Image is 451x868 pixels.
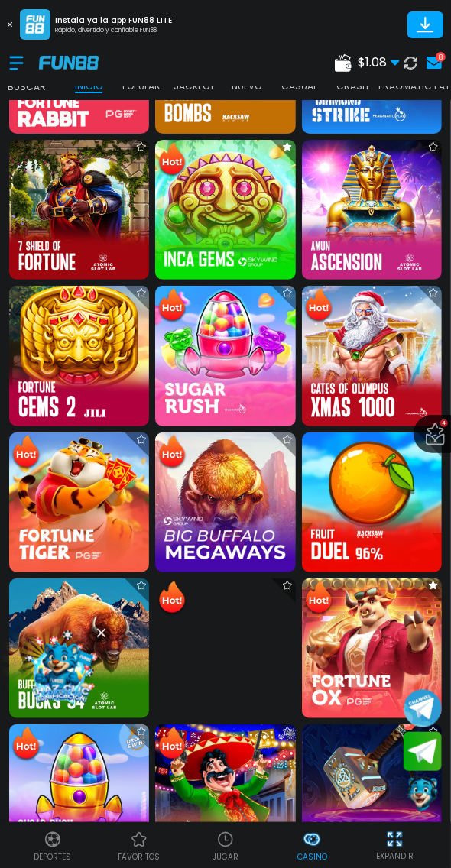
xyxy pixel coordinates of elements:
[96,828,182,863] a: Casino FavoritosCasino Favoritosfavoritos
[9,724,149,864] img: Sugar Rush 1000
[302,140,442,280] img: Amun Ascension
[404,775,442,815] button: Contact customer service
[157,141,187,178] img: Hot
[9,578,149,718] img: Buffalo Bucks 94
[17,625,105,714] img: Image Link
[302,286,442,426] img: Gates of Olympus Xmas 1000
[182,828,268,863] a: Casino JugarCasino JugarJUGAR
[440,419,448,427] span: 4
[302,578,442,718] img: Fortune Ox
[282,79,318,93] p: CASUAL
[155,724,295,864] img: Big Juan
[157,287,187,324] img: Hot
[436,52,446,62] div: 8
[216,831,235,849] img: Casino Jugar
[55,26,172,35] p: Rápido, divertido y confiable FUN88
[269,828,355,863] a: CasinoCasinoCasino
[297,851,327,863] p: Casino
[118,851,160,863] p: favoritos
[20,9,50,40] img: App Logo
[55,15,172,26] p: Instala ya la app FUN88 LITE
[122,79,161,93] p: POPULAR
[404,688,442,728] button: Join telegram channel
[213,851,238,863] p: JUGAR
[9,140,149,280] img: 7 Shields of Fortune
[39,56,99,69] img: Company Logo
[303,287,334,324] img: Hot
[11,434,41,471] img: Hot
[75,79,102,93] p: INICIO
[9,828,96,863] a: DeportesDeportesDeportes
[302,432,442,572] img: Fruit Duel 96%
[155,140,295,280] img: Inca Gems
[385,830,404,849] img: hide
[155,432,295,572] img: Big Buffalo Megaways
[130,831,148,849] img: Casino Favoritos
[11,726,41,763] img: Hot
[422,52,442,73] a: 8
[404,732,442,772] button: Join telegram
[157,580,187,617] img: Hot
[157,726,187,763] img: Hot
[378,79,432,93] p: PRAGMATIC
[9,286,149,426] img: Fortune Gems 2
[174,79,215,93] p: JACKPOT
[336,79,368,93] p: CRASH
[303,580,334,617] img: Hot
[358,53,400,72] span: $ 1.08
[9,432,149,572] img: Fortune Tiger
[8,80,47,94] p: Buscar
[155,286,295,426] img: Sugar Rush
[302,724,442,864] img: Ramses
[34,851,71,863] p: Deportes
[232,79,262,93] p: NUEVO
[157,434,187,471] img: Hot
[44,831,62,849] img: Deportes
[376,850,414,862] p: EXPANDIR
